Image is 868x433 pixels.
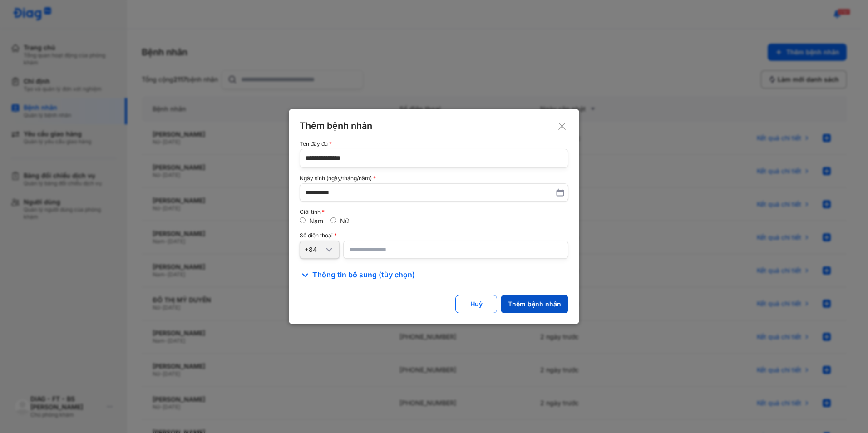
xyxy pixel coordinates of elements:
div: Giới tính [300,209,568,215]
div: Thêm bệnh nhân [300,120,568,132]
div: +84 [305,246,324,254]
div: Thêm bệnh nhân [508,300,561,308]
label: Nữ [340,217,349,225]
div: Ngày sinh (ngày/tháng/năm) [300,175,568,182]
span: Thông tin bổ sung (tùy chọn) [312,270,415,280]
div: Tên đầy đủ [300,141,568,147]
label: Nam [309,217,323,225]
button: Huỷ [455,295,497,313]
button: Thêm bệnh nhân [501,295,568,313]
div: Số điện thoại [300,232,568,239]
